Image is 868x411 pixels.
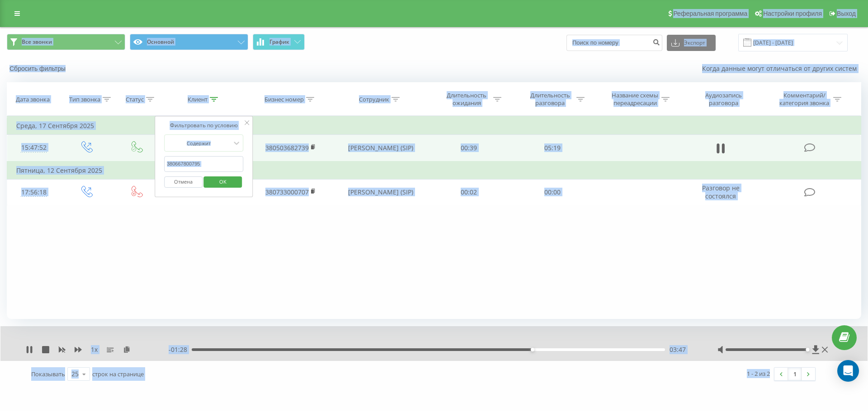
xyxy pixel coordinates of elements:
div: Дата звонка [16,96,50,103]
div: Статус [126,96,144,103]
button: Основной [130,34,248,50]
div: Open Intercom Messenger [837,360,859,382]
a: 380733000707 [265,188,309,196]
span: Настройки профиля [763,10,822,17]
button: Сбросить фильтры [7,65,70,73]
input: Введите значение [164,156,244,172]
a: 380503682739 [265,143,309,152]
button: OK [204,176,242,188]
div: Accessibility label [806,348,809,351]
button: Все звонки [7,34,125,50]
div: 17:56:18 [16,184,52,201]
span: Разговор не состоялся [702,184,740,200]
td: 00:02 [427,179,510,205]
div: Тип звонка [69,96,100,103]
a: 1 [788,368,802,380]
td: 00:39 [427,135,510,162]
div: Бизнес номер [264,96,304,103]
button: График [253,34,305,50]
td: 00:00 [510,179,594,205]
div: Фильтровать по условию [164,121,244,130]
span: Выход [837,10,856,17]
div: 25 [71,369,79,379]
div: Длительность ожидания [443,92,491,107]
div: Название схемы переадресации [611,92,659,107]
button: Экспорт [667,35,716,51]
div: Сотрудник [359,96,389,103]
div: Accessibility label [531,348,534,351]
button: Отмена [164,176,203,188]
td: [PERSON_NAME] (SIP) [334,135,427,162]
span: График [269,39,289,45]
td: 05:19 [510,135,594,162]
td: Пятница, 12 Сентября 2025 [7,162,861,180]
span: Реферальная программа [673,10,747,17]
span: Все звонки [22,38,52,46]
td: [PERSON_NAME] (SIP) [334,179,427,205]
span: 1 x [91,345,98,354]
div: 1 - 2 из 2 [747,369,770,378]
span: Показывать [31,370,65,378]
span: 03:47 [670,345,686,354]
span: OK [210,175,236,189]
a: Когда данные могут отличаться от других систем [702,64,861,73]
input: Поиск по номеру [566,35,662,51]
div: Аудиозапись разговора [694,92,753,107]
span: строк на странице [92,370,144,378]
div: Клиент [188,96,208,103]
div: Комментарий/категория звонка [778,92,831,107]
span: - 01:28 [169,345,192,354]
div: Длительность разговора [526,92,574,107]
div: 15:47:52 [16,139,52,157]
td: Среда, 17 Сентября 2025 [7,117,861,135]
